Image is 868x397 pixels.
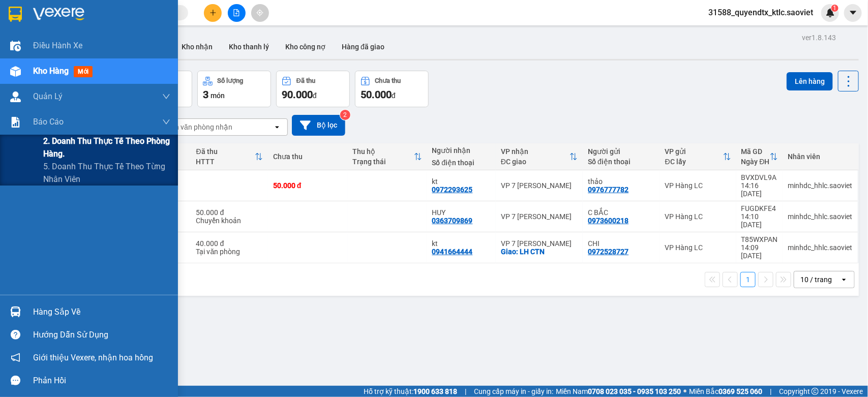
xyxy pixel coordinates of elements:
[831,5,839,12] sup: 1
[432,239,491,248] div: kt
[741,235,778,243] div: T85WXPAN
[556,386,681,397] span: Miền Nam
[10,117,21,128] img: solution-icon
[196,248,263,256] div: Tại văn phòng
[588,217,628,225] div: 0973600218
[788,181,853,190] div: minhdc_hhlc.saoviet
[665,158,723,166] div: ĐC lấy
[501,248,578,256] div: Giao: LH CTN
[211,91,225,100] span: món
[741,212,778,229] div: 14:10 [DATE]
[11,376,20,385] span: message
[273,181,342,190] div: 50.000 đ
[33,373,170,388] div: Phản hồi
[196,158,255,166] div: HTTT
[191,143,268,170] th: Toggle SortBy
[741,204,778,212] div: FUGDKFE4
[588,147,654,156] div: Người gửi
[432,248,473,256] div: 0941664444
[352,147,413,156] div: Thu hộ
[296,77,315,84] div: Đã thu
[33,115,64,128] span: Báo cáo
[665,147,723,156] div: VP gửi
[162,93,170,101] span: down
[660,143,736,170] th: Toggle SortBy
[197,71,271,107] button: Số lượng3món
[741,181,778,198] div: 14:16 [DATE]
[840,276,848,284] svg: open
[352,158,413,166] div: Trạng thái
[277,35,334,59] button: Kho công nợ
[588,208,654,217] div: C BẮC
[33,39,82,52] span: Điều hành xe
[162,122,232,132] div: Chọn văn phòng nhận
[665,212,731,221] div: VP Hàng LC
[340,110,350,120] sup: 2
[849,8,858,17] span: caret-down
[221,35,277,59] button: Kho thanh lý
[33,351,153,364] span: Giới thiệu Vexere, nhận hoa hồng
[812,388,819,395] span: copyright
[588,387,681,395] strong: 0708 023 035 - 0935 103 250
[787,72,833,90] button: Lên hàng
[196,239,263,248] div: 40.000 đ
[33,327,170,343] div: Hướng dẫn sử dụng
[588,248,628,256] div: 0972528727
[740,272,756,287] button: 1
[741,173,778,181] div: BVXDVL9A
[719,387,762,395] strong: 0369 525 060
[588,177,654,186] div: thảo
[432,159,491,167] div: Số điện thoại
[313,91,317,100] span: đ
[665,243,731,252] div: VP Hàng LC
[364,386,457,397] span: Hỗ trợ kỹ thuật:
[233,9,240,16] span: file-add
[361,88,392,101] span: 50.000
[10,91,21,102] img: warehouse-icon
[334,35,393,59] button: Hàng đã giao
[11,353,20,362] span: notification
[218,77,244,84] div: Số lượng
[282,88,313,101] span: 90.000
[10,307,21,317] img: warehouse-icon
[413,387,457,395] strong: 1900 633 818
[588,158,654,166] div: Số điện thoại
[10,66,21,77] img: warehouse-icon
[355,71,429,107] button: Chưa thu50.000đ
[588,186,628,194] div: 0976777782
[228,4,246,22] button: file-add
[432,217,473,225] div: 0363709869
[256,9,263,16] span: aim
[741,158,770,166] div: Ngày ĐH
[173,35,221,59] button: Kho nhận
[432,177,491,186] div: kt
[203,88,208,101] span: 3
[665,181,731,190] div: VP Hàng LC
[465,386,466,397] span: |
[770,386,771,397] span: |
[10,41,21,51] img: warehouse-icon
[74,66,93,77] span: mới
[432,186,473,194] div: 0972293625
[196,208,263,217] div: 50.000 đ
[273,152,342,161] div: Chưa thu
[251,4,269,22] button: aim
[741,147,770,156] div: Mã GD
[33,90,63,103] span: Quản Lý
[9,7,22,22] img: logo-vxr
[741,243,778,260] div: 14:09 [DATE]
[209,9,217,16] span: plus
[162,118,170,126] span: down
[833,5,836,12] span: 1
[788,243,853,252] div: minhdc_hhlc.saoviet
[375,77,401,84] div: Chưa thu
[196,217,263,225] div: Chuyển khoản
[196,147,255,156] div: Đã thu
[683,389,686,393] span: ⚪️
[700,6,821,19] span: 31588_quyendtx_ktlc.saoviet
[501,239,578,248] div: VP 7 [PERSON_NAME]
[204,4,222,22] button: plus
[736,143,783,170] th: Toggle SortBy
[347,143,427,170] th: Toggle SortBy
[33,304,170,320] div: Hàng sắp về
